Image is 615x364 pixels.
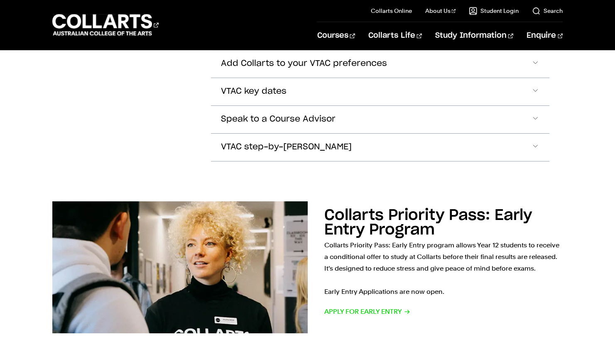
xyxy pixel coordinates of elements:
span: Apply for Early Entry [324,306,410,318]
a: Study Information [435,22,513,49]
a: Search [532,7,563,15]
span: Speak to a Course Advisor [221,115,336,124]
span: VTAC step-by-[PERSON_NAME] [221,142,352,152]
span: VTAC key dates [221,87,287,96]
a: Enquire [527,22,563,49]
button: VTAC key dates [211,78,549,105]
button: Add Collarts to your VTAC preferences [211,50,549,78]
a: Collarts Priority Pass: Early Entry Program Collarts Priority Pass: Early Entry program allows Ye... [52,201,563,333]
button: Speak to a Course Advisor [211,106,549,133]
p: Collarts Priority Pass: Early Entry program allows Year 12 students to receive a conditional offe... [324,239,563,298]
div: Go to homepage [52,13,159,37]
button: VTAC step-by-[PERSON_NAME] [211,134,549,161]
span: Add Collarts to your VTAC preferences [221,59,387,68]
a: Collarts Life [368,22,422,49]
h2: Collarts Priority Pass: Early Entry Program [324,208,532,237]
a: About Us [425,7,456,15]
a: Student Login [469,7,519,15]
a: Courses [317,22,355,49]
a: Collarts Online [371,7,412,15]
